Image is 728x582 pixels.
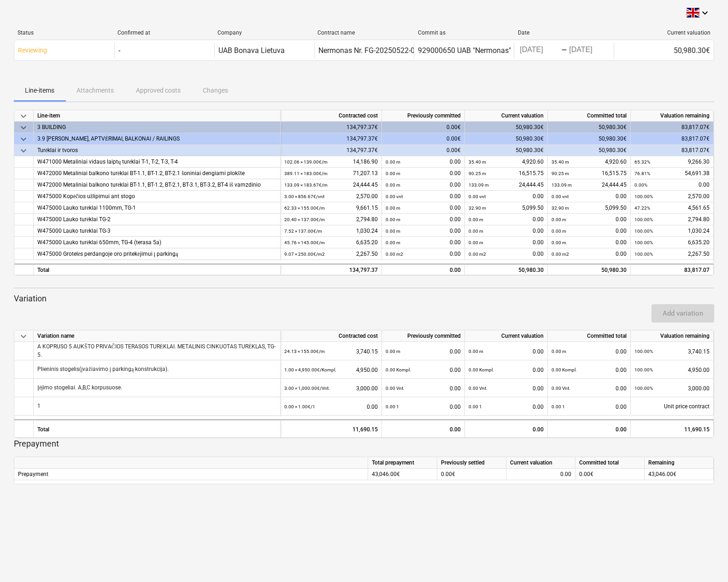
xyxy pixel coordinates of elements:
[284,265,378,276] div: 134,797.37
[552,159,569,165] small: 35.40 m
[284,225,378,237] div: 1,030.24
[699,7,710,18] i: keyboard_arrow_down
[469,252,486,257] small: 0.00 m2
[368,469,437,480] div: 43,046.00€
[469,367,494,372] small: 0.00 Kompl.
[284,360,378,379] div: 4,950.00
[634,202,710,214] div: 4,561.65
[37,225,276,237] div: W475000 Lauko turėklai TG-3
[37,122,276,133] div: 3 BUILDING
[465,122,548,133] div: 50,980.30€
[118,46,120,55] div: -
[465,110,548,122] div: Current valuation
[37,156,276,168] div: W471000 Metaliniai vidaus laiptų turėklai T-1, T-2, T-3, T-4
[386,156,461,168] div: 0.00
[37,168,276,179] div: W472000 Metaliniai balkono turėklai BT-1.1, BT-1.2, BT-2.1 šoniniai dengiami plokšte
[634,159,650,165] small: 65.32%
[284,202,378,214] div: 9,661.15
[418,46,511,55] div: 929000650 UAB "Nermonas"
[631,133,714,145] div: 83,817.07€
[552,168,627,179] div: 16,515.75
[575,469,645,480] div: 0.00€
[284,206,325,211] small: 62.33 × 155.00€ / m
[386,182,400,188] small: 0.00 m
[284,156,378,168] div: 14,186.90
[218,46,285,55] div: UAB Bonava Lietuva
[284,379,378,398] div: 3,000.00
[469,159,486,165] small: 35.40 m
[634,386,653,391] small: 100.00%
[386,360,461,379] div: 0.00
[317,29,410,36] div: Contract name
[284,168,378,179] div: 71,207.13
[469,229,483,234] small: 0.00 m
[469,386,487,391] small: 0.00 Vnt.
[281,145,382,156] div: 134,797.37€
[618,29,710,36] div: Current valuation
[469,202,544,214] div: 5,099.50
[634,206,650,211] small: 47.22%
[37,214,276,225] div: W475000 Lauko turėklai TG-2
[552,397,627,416] div: 0.00
[469,179,544,191] div: 24,444.45
[382,330,465,342] div: Previously committed
[469,237,544,248] div: 0.00
[284,342,378,361] div: 3,740.15
[469,156,544,168] div: 4,920.60
[386,191,461,202] div: 0.00
[465,145,548,156] div: 50,980.30€
[284,191,378,202] div: 2,570.00
[645,457,714,469] div: Remaining
[469,248,544,260] div: 0.00
[552,342,627,361] div: 0.00
[37,237,276,248] div: W475000 Lauko turėklai 650mm, TG-4 (terasa 5a)
[37,202,276,214] div: W475000 Lauko turėklai 1100mm, TG-1
[284,397,378,416] div: 0.00
[634,168,710,179] div: 54,691.38
[518,44,561,57] input: Start Date
[634,265,710,276] div: 83,817.07
[37,179,276,191] div: W472000 Metaliniai balkono turėklai BT-1.1, BT-1.2, BT-2.1, BT-3.1, BT-3.2, BT-4 iš vamzdinio
[552,214,627,225] div: 0.00
[465,133,548,145] div: 50,980.30€
[552,202,627,214] div: 5,099.50
[284,386,330,391] small: 3.00 × 1,000.00€ / Vnt.
[14,293,714,304] p: Variation
[284,248,378,260] div: 2,267.50
[552,237,627,248] div: 0.00
[18,122,29,133] span: keyboard_arrow_down
[552,229,566,234] small: 0.00 m
[552,386,570,391] small: 0.00 Vnt.
[548,133,631,145] div: 50,980.30€
[469,217,483,222] small: 0.00 m
[552,179,627,191] div: 24,444.45
[548,122,631,133] div: 50,980.30€
[631,330,714,342] div: Valuation remaining
[469,225,544,237] div: 0.00
[386,386,405,391] small: 0.00 Vnt.
[25,86,54,95] p: Line-items
[281,110,382,122] div: Contracted cost
[284,349,325,354] small: 24.13 × 155.00€ / m
[469,397,544,416] div: 0.00
[386,159,400,165] small: 0.00 m
[34,330,281,342] div: Variation name
[634,240,653,245] small: 100.00%
[631,122,714,133] div: 83,817.07€
[386,171,400,176] small: 0.00 m
[552,349,566,354] small: 0.00 m
[634,179,710,191] div: 0.00
[437,469,506,480] div: 0.00€
[14,438,714,449] p: Prepayment
[386,194,403,199] small: 0.00 vnt
[18,46,47,55] p: Reviewing
[284,404,315,409] small: 0.00 × 1.00€ / 1
[469,420,544,439] div: 0.00
[465,330,548,342] div: Current valuation
[469,214,544,225] div: 0.00
[18,111,29,122] span: keyboard_arrow_down
[386,252,403,257] small: 0.00 m2
[18,145,29,156] span: keyboard_arrow_down
[634,237,710,248] div: 6,635.20
[469,240,483,245] small: 0.00 m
